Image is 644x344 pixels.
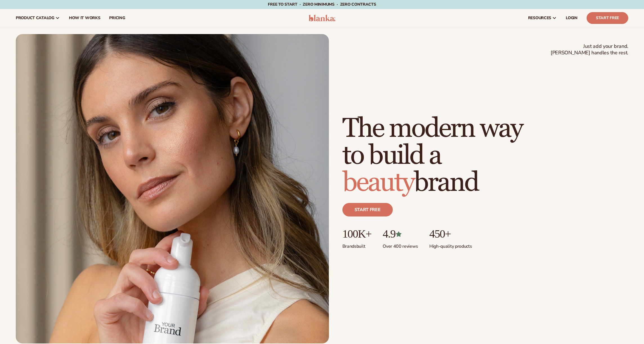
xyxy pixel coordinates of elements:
span: How It Works [69,16,100,20]
p: 4.9 [383,228,418,240]
a: pricing [105,9,129,27]
p: Over 400 reviews [383,240,418,249]
span: pricing [109,16,125,20]
p: Brands built [342,240,371,249]
a: Start Free [587,12,628,24]
span: Free to start · ZERO minimums · ZERO contracts [268,2,376,7]
a: Start free [342,203,393,216]
span: Just add your brand. [PERSON_NAME] handles the rest. [551,43,628,56]
img: Female holding tanning mousse. [16,34,329,343]
a: product catalog [11,9,64,27]
h1: The modern way to build a brand [342,115,522,196]
span: resources [528,16,551,20]
p: 450+ [429,228,472,240]
p: 100K+ [342,228,371,240]
p: High-quality products [429,240,472,249]
img: logo [309,15,335,21]
span: product catalog [16,16,54,20]
a: How It Works [64,9,105,27]
a: LOGIN [561,9,582,27]
span: beauty [342,166,414,199]
a: resources [524,9,561,27]
span: LOGIN [566,16,578,20]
